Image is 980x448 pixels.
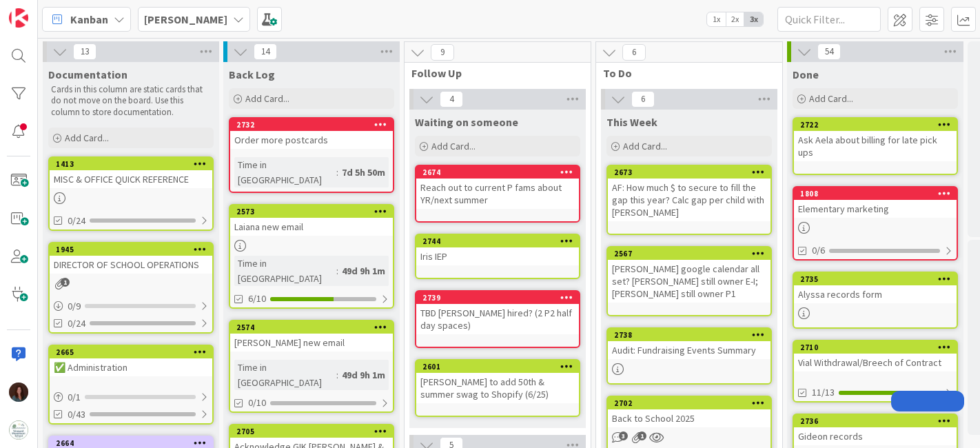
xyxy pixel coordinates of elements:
[248,396,266,410] span: 0/10
[623,140,667,152] span: Add Card...
[50,170,212,188] div: MISC & OFFICE QUICK REFERENCE
[637,431,646,440] span: 1
[236,120,393,130] div: 2732
[50,243,212,274] div: 1945DIRECTOR OF SCHOOL OPERATIONS
[416,292,579,334] div: 2739TBD [PERSON_NAME] hired? (2 P2 half day spaces)
[631,91,655,108] span: 6
[68,407,85,422] span: 0/43
[248,292,266,306] span: 6/10
[50,158,212,170] div: 1413
[415,359,580,417] a: 2601[PERSON_NAME] to add 50th & summer swag to Shopify (6/25)
[415,165,580,223] a: 2674Reach out to current P fams about YR/next summer
[416,360,579,403] div: 2601[PERSON_NAME] to add 50th & summer swag to Shopify (6/25)
[338,165,389,180] div: 7d 5h 50m
[9,420,28,440] img: avatar
[50,298,212,315] div: 0/9
[608,341,770,359] div: Audit: Fundraising Events Summary
[416,373,579,403] div: [PERSON_NAME] to add 50th & summer swag to Shopify (6/25)
[56,245,212,254] div: 1945
[744,12,763,26] span: 3x
[794,119,957,131] div: 2722
[229,68,275,81] span: Back Log
[800,343,957,352] div: 2710
[614,167,770,177] div: 2673
[794,200,957,218] div: Elementary marketing
[606,327,772,385] a: 2738Audit: Fundraising Events Summary
[416,166,579,179] div: 2674
[608,409,770,427] div: Back to School 2025
[50,389,212,406] div: 0/1
[61,278,70,287] span: 1
[50,358,212,376] div: ✅ Administration
[70,11,108,28] span: Kanban
[245,92,289,105] span: Add Card...
[726,12,744,26] span: 2x
[236,323,393,332] div: 2574
[608,397,770,427] div: 2702Back to School 2025
[608,247,770,303] div: 2567[PERSON_NAME] google calendar all set? [PERSON_NAME] still owner E-I; [PERSON_NAME] still own...
[794,273,957,285] div: 2735
[68,316,85,331] span: 0/24
[229,204,394,309] a: 2573Laiana new emailTime in [GEOGRAPHIC_DATA]:49d 9h 1m6/10
[608,247,770,260] div: 2567
[236,207,393,216] div: 2573
[230,205,393,218] div: 2573
[608,397,770,409] div: 2702
[619,431,628,440] span: 3
[793,186,958,261] a: 1808Elementary marketing0/6
[234,360,336,390] div: Time in [GEOGRAPHIC_DATA]
[809,92,853,105] span: Add Card...
[793,68,819,81] span: Done
[794,341,957,354] div: 2710
[65,132,109,144] span: Add Card...
[606,246,772,316] a: 2567[PERSON_NAME] google calendar all set? [PERSON_NAME] still owner E-I; [PERSON_NAME] still own...
[56,438,212,448] div: 2664
[603,66,765,80] span: To Do
[50,158,212,188] div: 1413MISC & OFFICE QUICK REFERENCE
[800,274,957,284] div: 2735
[800,189,957,198] div: 1808
[236,427,393,436] div: 2705
[336,263,338,278] span: :
[230,218,393,236] div: Laiana new email
[812,243,825,258] span: 0/6
[416,235,579,265] div: 2744Iris IEP
[234,157,336,187] div: Time in [GEOGRAPHIC_DATA]
[608,260,770,303] div: [PERSON_NAME] google calendar all set? [PERSON_NAME] still owner E-I; [PERSON_NAME] still owner P1
[230,131,393,149] div: Order more postcards
[422,167,579,177] div: 2674
[416,304,579,334] div: TBD [PERSON_NAME] hired? (2 P2 half day spaces)
[793,272,958,329] a: 2735Alyssa records form
[794,273,957,303] div: 2735Alyssa records form
[9,383,28,402] img: RF
[230,119,393,149] div: 2732Order more postcards
[422,362,579,371] div: 2601
[416,235,579,247] div: 2744
[338,263,389,278] div: 49d 9h 1m
[793,340,958,403] a: 2710Vial Withdrawal/Breech of Contract11/13
[622,44,646,61] span: 6
[50,346,212,358] div: 2665
[336,367,338,383] span: :
[416,247,579,265] div: Iris IEP
[230,425,393,438] div: 2705
[416,360,579,373] div: 2601
[794,285,957,303] div: Alyssa records form
[608,166,770,179] div: 2673
[812,385,835,400] span: 11/13
[230,334,393,352] div: [PERSON_NAME] new email
[51,84,211,118] p: Cards in this column are static cards that do not move on the board. Use this column to store doc...
[608,179,770,221] div: AF: How much $ to secure to fill the gap this year? Calc gap per child with [PERSON_NAME]
[68,299,81,314] span: 0 / 9
[56,347,212,357] div: 2665
[794,187,957,200] div: 1808
[56,159,212,169] div: 1413
[608,329,770,359] div: 2738Audit: Fundraising Events Summary
[794,354,957,371] div: Vial Withdrawal/Breech of Contract
[50,243,212,256] div: 1945
[416,292,579,304] div: 2739
[9,8,28,28] img: Visit kanbanzone.com
[431,44,454,61] span: 9
[73,43,96,60] span: 13
[606,165,772,235] a: 2673AF: How much $ to secure to fill the gap this year? Calc gap per child with [PERSON_NAME]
